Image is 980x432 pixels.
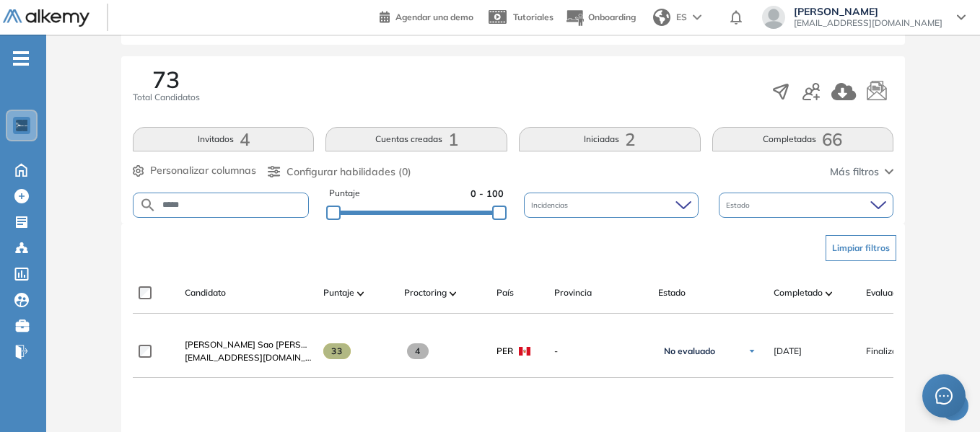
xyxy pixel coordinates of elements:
[513,12,554,22] span: Tutoriales
[286,164,411,180] span: Configurar habilidades (0)
[794,17,942,29] span: [EMAIL_ADDRESS][DOMAIN_NAME]
[935,387,953,405] span: message
[496,286,514,299] span: País
[450,291,457,296] img: [missing "en.ARROW_ALT" translation]
[664,345,715,357] span: No evaluado
[395,12,473,22] span: Agendar una demo
[185,339,346,350] span: [PERSON_NAME] Sao [PERSON_NAME]
[524,193,699,218] div: Incidencias
[531,200,571,211] span: Incidencias
[150,163,256,178] span: Personalizar columnas
[774,286,823,299] span: Completado
[653,9,670,26] img: world
[323,286,354,299] span: Puntaje
[830,164,879,180] span: Más filtros
[565,2,636,33] button: Onboarding
[185,338,312,351] a: [PERSON_NAME] Sao [PERSON_NAME]
[133,91,200,104] span: Total Candidatos
[133,127,315,151] button: Invitados4
[519,127,701,151] button: Iniciadas2
[554,286,592,299] span: Provincia
[325,127,507,151] button: Cuentas creadas1
[268,164,411,180] button: Configurar habilidades (0)
[719,193,893,218] div: Estado
[830,164,893,180] button: Más filtros
[826,235,896,261] button: Limpiar filtros
[676,11,687,24] span: ES
[329,187,360,200] span: Puntaje
[866,286,909,299] span: Evaluación
[152,68,180,91] span: 73
[519,347,530,356] img: PER
[712,127,894,151] button: Completadas66
[185,351,312,364] span: [EMAIL_ADDRESS][DOMAIN_NAME]
[471,187,504,200] span: 0 - 100
[139,196,157,214] img: SEARCH_ALT
[496,345,513,358] span: PER
[748,347,756,356] img: Ícono de flecha
[323,343,351,359] span: 33
[693,14,701,20] img: arrow
[133,163,256,178] button: Personalizar columnas
[380,7,473,25] a: Agendar una demo
[554,345,647,358] span: -
[588,12,636,22] span: Onboarding
[185,286,226,299] span: Candidato
[3,9,89,27] img: Logo
[726,200,753,211] span: Estado
[794,6,942,17] span: [PERSON_NAME]
[826,291,833,296] img: [missing "en.ARROW_ALT" translation]
[404,286,447,299] span: Proctoring
[407,343,429,359] span: 4
[13,57,29,60] i: -
[16,120,27,131] img: https://assets.alkemy.org/workspaces/1802/d452bae4-97f6-47ab-b3bf-1c40240bc960.jpg
[866,345,907,358] span: Finalizado
[774,345,802,358] span: [DATE]
[357,291,364,296] img: [missing "en.ARROW_ALT" translation]
[658,286,686,299] span: Estado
